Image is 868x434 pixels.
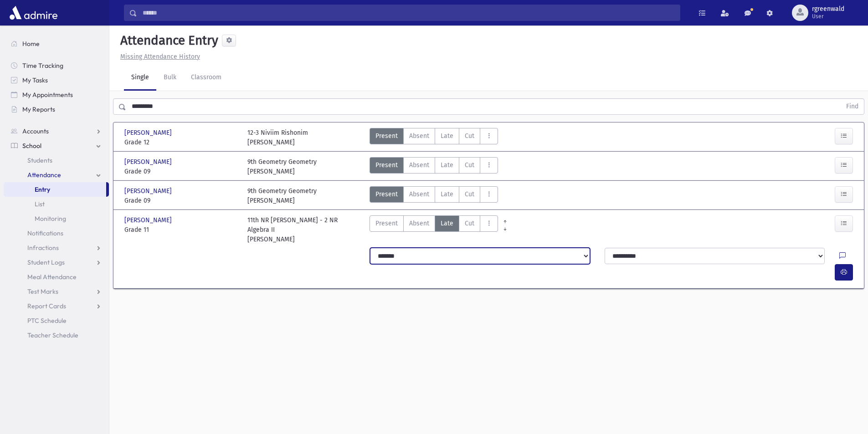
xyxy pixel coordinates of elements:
div: AttTypes [370,215,498,244]
span: Cut [465,160,474,170]
span: Time Tracking [22,61,63,70]
a: School [4,138,109,153]
span: Cut [465,219,474,228]
span: Present [375,160,398,170]
span: User [812,13,844,20]
span: Late [441,131,453,141]
span: Late [441,160,453,170]
span: My Reports [22,105,55,113]
span: Present [375,189,398,199]
span: Grade 09 [124,167,238,176]
a: My Reports [4,102,109,117]
span: Present [375,131,398,141]
span: Late [441,189,453,199]
a: Report Cards [4,299,109,313]
span: Accounts [22,127,49,135]
span: My Appointments [22,91,73,99]
a: Bulk [156,65,184,91]
span: Teacher Schedule [27,331,78,339]
a: Meal Attendance [4,270,109,284]
div: 11th NR [PERSON_NAME] - 2 NR Algebra II [PERSON_NAME] [247,215,361,244]
span: Late [441,219,453,228]
button: Find [841,99,864,114]
a: Time Tracking [4,58,109,73]
span: Grade 11 [124,225,238,235]
div: AttTypes [370,186,498,205]
span: My Tasks [22,76,48,84]
a: Notifications [4,226,109,240]
span: Cut [465,131,474,141]
span: Monitoring [35,214,66,223]
span: School [22,142,41,150]
a: Entry [4,182,106,197]
a: My Tasks [4,73,109,87]
span: Entry [35,185,50,194]
span: Meal Attendance [27,273,77,281]
span: [PERSON_NAME] [124,157,174,167]
span: Student Logs [27,258,65,266]
a: Infractions [4,240,109,255]
span: PTC Schedule [27,317,67,325]
div: AttTypes [370,157,498,176]
a: Students [4,153,109,168]
a: Classroom [184,65,229,91]
span: Attendance [27,171,61,179]
a: Teacher Schedule [4,328,109,342]
span: [PERSON_NAME] [124,186,174,196]
a: Test Marks [4,284,109,299]
span: Notifications [27,229,63,237]
a: Attendance [4,168,109,182]
span: List [35,200,45,208]
span: Infractions [27,244,59,252]
input: Search [137,5,680,21]
img: AdmirePro [7,4,60,22]
div: 12-3 Niviim Rishonim [PERSON_NAME] [247,128,308,147]
span: [PERSON_NAME] [124,128,174,138]
span: Absent [409,160,429,170]
span: Absent [409,189,429,199]
span: Test Marks [27,287,58,296]
span: Report Cards [27,302,66,310]
a: Missing Attendance History [117,53,200,61]
u: Missing Attendance History [120,53,200,61]
a: My Appointments [4,87,109,102]
span: Absent [409,131,429,141]
a: Home [4,36,109,51]
a: List [4,197,109,211]
span: Home [22,40,40,48]
span: Cut [465,189,474,199]
span: Grade 12 [124,138,238,147]
a: Accounts [4,124,109,138]
span: [PERSON_NAME] [124,215,174,225]
span: Absent [409,219,429,228]
div: 9th Geometry Geometry [PERSON_NAME] [247,157,317,176]
div: AttTypes [370,128,498,147]
span: Present [375,219,398,228]
span: Grade 09 [124,196,238,205]
span: rgreenwald [812,5,844,13]
a: Student Logs [4,255,109,270]
h5: Attendance Entry [117,33,218,48]
a: Single [124,65,156,91]
a: PTC Schedule [4,313,109,328]
span: Students [27,156,52,164]
a: Monitoring [4,211,109,226]
div: 9th Geometry Geometry [PERSON_NAME] [247,186,317,205]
